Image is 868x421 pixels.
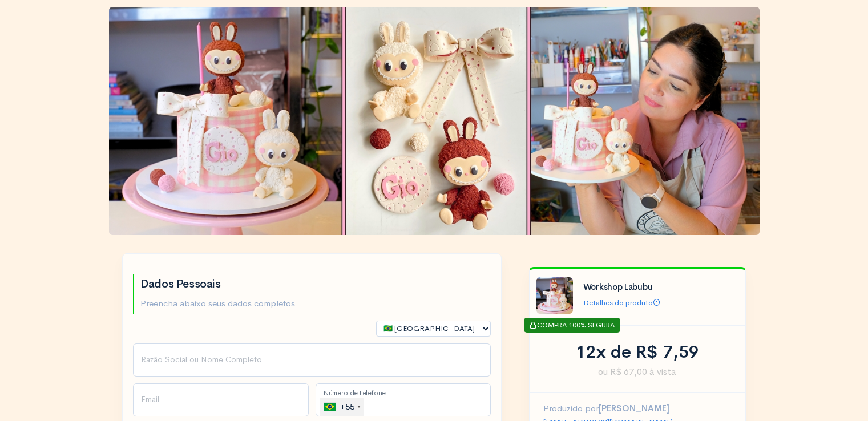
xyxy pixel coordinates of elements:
[133,383,309,416] input: Email
[133,343,491,377] input: Nome Completo
[543,402,732,415] p: Produzido por
[543,339,732,365] div: 12x de R$ 7,59
[583,282,735,292] h4: Workshop Labubu
[109,7,760,235] img: ...
[524,318,620,333] div: COMPRA 100% SEGURA
[320,398,364,416] div: Brazil (Brasil): +55
[324,398,364,416] div: +55
[543,365,732,379] span: ou R$ 67,00 à vista
[599,403,669,414] strong: [PERSON_NAME]
[583,298,660,307] a: Detalhes do produto
[140,278,295,290] h2: Dados Pessoais
[140,297,295,310] p: Preencha abaixo seus dados completos
[536,277,573,314] img: %C3%8Dcone%20curso%20Creatorsland.jpg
